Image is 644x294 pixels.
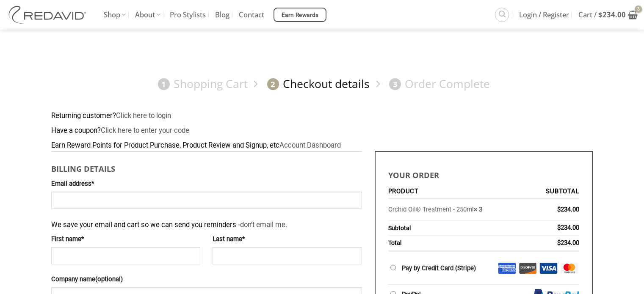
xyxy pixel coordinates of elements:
[263,77,370,91] a: 2Checkout details
[557,206,561,213] span: $
[158,78,170,90] span: 1
[51,158,362,175] h3: Billing details
[51,234,200,245] label: First name
[539,263,558,274] img: Visa
[557,239,579,247] bdi: 234.00
[387,274,578,275] iframe: Secure payment input frame
[51,110,593,122] div: Returning customer?
[598,10,626,19] bdi: 234.00
[495,8,509,22] a: Search
[267,78,279,90] span: 2
[388,199,527,220] td: Orchid Oil® Treatment - 250ml
[560,263,578,274] img: Mastercard
[282,11,319,20] span: Earn Rewards
[498,263,516,274] img: Amex
[557,224,561,231] span: $
[101,126,189,135] a: Enter your coupon code
[51,125,593,137] div: Have a coupon?
[474,206,482,213] strong: × 3
[388,165,580,181] h3: Your order
[51,70,593,98] nav: Checkout steps
[51,179,362,189] label: Email address
[279,141,341,149] a: Account Dashboard
[51,275,362,285] label: Company name
[240,221,285,229] a: don't email me
[402,264,476,272] label: Pay by Credit Card (Stripe)
[557,239,561,247] span: $
[274,8,326,22] a: Earn Rewards
[519,4,569,25] span: Login / Register
[213,234,362,245] label: Last name
[51,215,287,231] span: We save your email and cart so we can send you reminders - .
[578,4,626,25] span: Cart /
[388,221,527,236] th: Subtotal
[51,140,593,151] div: Earn Reward Points for Product Purchase, Product Review and Signup, etc
[598,10,603,19] span: $
[388,236,527,251] th: Total
[116,112,171,120] a: Click here to login
[6,6,91,24] img: REDAVID Salon Products | United States
[557,224,579,231] bdi: 234.00
[388,185,527,200] th: Product
[557,206,579,213] bdi: 234.00
[527,185,580,200] th: Subtotal
[154,77,248,91] a: 1Shopping Cart
[519,263,537,274] img: Discover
